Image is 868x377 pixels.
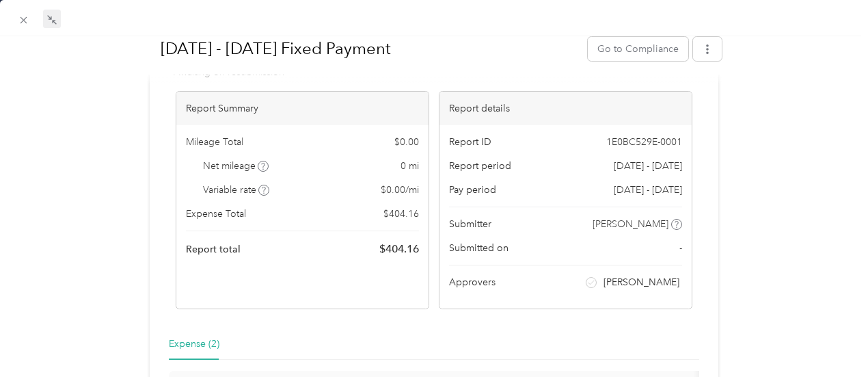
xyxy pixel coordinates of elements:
[394,135,419,149] span: $ 0.00
[203,159,269,173] span: Net mileage
[603,275,679,289] span: [PERSON_NAME]
[614,159,682,173] span: [DATE] - [DATE]
[449,159,511,173] span: Report period
[203,183,270,197] span: Variable rate
[588,36,688,60] button: Go to Compliance
[449,135,491,149] span: Report ID
[449,275,496,289] span: Approvers
[439,92,692,125] div: Report details
[169,337,219,352] div: Expense (2)
[449,183,496,197] span: Pay period
[186,135,243,149] span: Mileage Total
[186,242,241,257] span: Report total
[383,207,419,221] span: $ 404.16
[593,217,668,231] span: [PERSON_NAME]
[176,92,429,125] div: Report Summary
[381,183,419,197] span: $ 0.00 / mi
[449,217,491,231] span: Submitter
[614,183,682,197] span: [DATE] - [DATE]
[679,241,682,255] span: -
[449,241,508,255] span: Submitted on
[401,159,419,173] span: 0 mi
[606,135,682,149] span: 1E0BC529E-0001
[146,32,579,65] h1: Oct 1 - 31, 2025 Fixed Payment
[379,241,419,257] span: $ 404.16
[791,300,868,377] iframe: Everlance-gr Chat Button Frame
[186,207,246,221] span: Expense Total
